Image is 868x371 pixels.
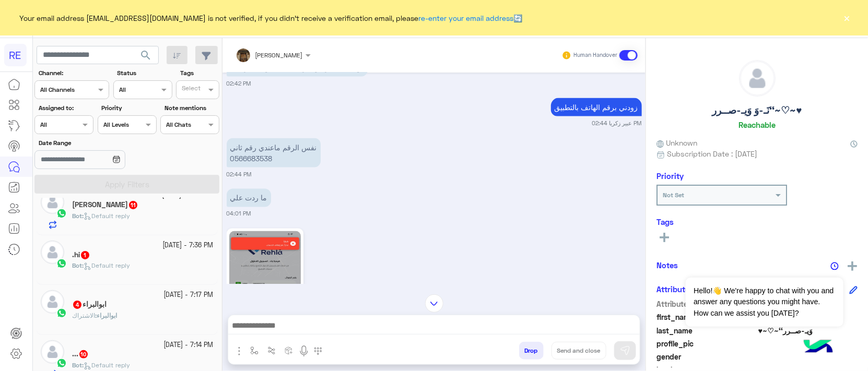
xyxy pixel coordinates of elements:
[72,261,84,269] b: :
[656,217,858,226] h6: Tags
[72,300,107,309] h5: ابوالبراء
[425,294,443,313] img: scroll
[56,208,67,219] img: WhatsApp
[84,261,130,269] span: Default reply
[34,175,219,194] button: Apply Filters
[285,346,293,355] img: create order
[758,351,858,362] span: null
[72,212,84,220] b: :
[180,68,218,78] label: Tags
[165,103,218,113] label: Note mentions
[663,191,684,199] b: Not Set
[164,290,214,300] small: [DATE] - 7:17 PM
[56,358,67,368] img: WhatsApp
[519,342,544,360] button: Drop
[4,44,27,66] div: RE
[139,49,152,62] span: search
[95,312,117,319] b: :
[298,345,310,357] img: send voice note
[656,298,756,309] span: Attribute Name
[117,68,171,78] label: Status
[39,138,156,148] label: Date Range
[263,342,280,359] button: Trigger scenario
[246,342,263,359] button: select flow
[758,325,858,336] span: وَيـ-صــرر‘‘~♡~♥
[848,261,857,271] img: add
[84,361,130,369] span: Default reply
[79,350,88,358] span: 10
[314,347,322,355] img: make a call
[41,290,64,314] img: defaultAdmin.png
[39,68,108,78] label: Channel:
[738,120,776,129] h6: Reachable
[227,79,251,88] small: 02:42 PM
[227,138,321,167] p: 28/9/2025, 2:44 PM
[72,361,84,369] b: :
[101,103,155,113] label: Priority
[133,46,159,68] button: search
[667,148,757,159] span: Subscription Date : [DATE]
[573,51,617,59] small: Human Handover
[56,258,67,269] img: WhatsApp
[800,329,837,366] img: hulul-logo.png
[552,342,606,360] button: Send and close
[712,104,802,116] h5: ‏​نَـ-وَ وَيـ-صــرر‘‘~♡~♥
[255,51,303,59] span: [PERSON_NAME]
[39,103,92,113] label: Assigned to:
[180,83,201,95] div: Select
[84,212,130,220] span: Default reply
[227,170,252,178] small: 02:44 PM
[656,325,756,336] span: last_name
[656,284,694,294] h6: Attributes
[229,231,301,358] img: 1338403661127905.jpg
[656,171,684,181] h6: Priority
[656,351,756,362] span: gender
[72,212,82,220] span: Bot
[72,261,82,269] span: Bot
[72,200,138,209] h5: عبدالعزيز الخريجي
[656,312,756,322] span: first_name
[656,260,678,270] h6: Notes
[20,13,523,23] span: Your email address [EMAIL_ADDRESS][DOMAIN_NAME] is not verified, if you didn't receive a verifica...
[72,250,90,259] h5: .hi
[73,301,81,309] span: 4
[97,312,117,319] span: ابوالبراء
[227,189,271,207] p: 28/9/2025, 4:01 PM
[129,201,137,209] span: 11
[740,61,775,96] img: defaultAdmin.png
[551,98,642,116] p: 28/9/2025, 2:44 PM
[81,251,89,259] span: 1
[250,346,259,355] img: select flow
[41,340,64,364] img: defaultAdmin.png
[72,312,95,319] span: الاشتراك
[842,13,852,23] button: ×
[686,278,843,327] span: Hello!👋 We're happy to chat with you and answer any questions you might have. How can we assist y...
[233,345,245,357] img: send attachment
[227,210,251,218] small: 04:01 PM
[41,241,64,264] img: defaultAdmin.png
[656,338,756,349] span: profile_pic
[41,190,64,214] img: defaultAdmin.png
[592,119,642,127] small: عبير زكريا 02:44 PM
[56,308,67,318] img: WhatsApp
[280,342,298,359] button: create order
[72,361,82,369] span: Bot
[267,346,276,355] img: Trigger scenario
[620,345,630,356] img: send message
[164,340,214,350] small: [DATE] - 7:14 PM
[72,350,89,358] h5: ...
[419,14,514,22] a: re-enter your email address
[656,137,697,148] span: Unknown
[163,241,214,250] small: [DATE] - 7:36 PM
